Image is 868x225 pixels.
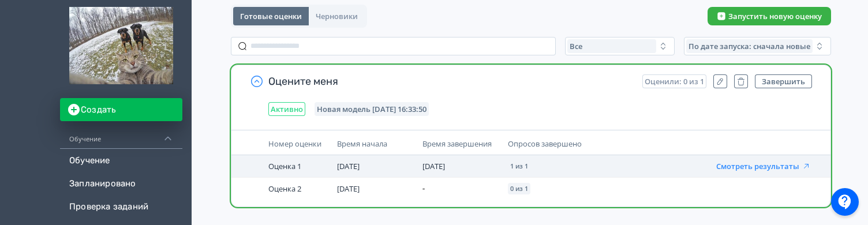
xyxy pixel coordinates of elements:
span: Оценка 1 [268,161,301,171]
span: Новая модель 16.12.24 16:33:50 [317,104,426,114]
button: Создать [60,98,182,121]
a: Обучение [60,149,182,172]
button: Завершить [755,74,812,88]
button: Готовые оценки [233,7,309,25]
button: Смотреть результаты [716,162,811,171]
div: Обучение [60,121,182,149]
span: Опросов завершено [508,138,582,149]
a: Запланировано [60,172,182,195]
span: Активно [271,104,303,114]
button: Запустить новую оценку [708,7,831,25]
a: Смотреть результаты [716,160,811,171]
span: [DATE] [337,161,360,171]
span: Оценка 2 [268,183,301,194]
button: Черновики [309,7,365,25]
span: Оцените меня [268,74,633,88]
span: Время завершения [422,138,492,149]
span: Готовые оценки [240,12,302,21]
span: Оценили: 0 из 1 [645,77,704,86]
span: 1 из 1 [510,163,528,170]
span: Номер оценки [268,138,321,149]
span: Все [570,42,582,51]
span: Черновики [316,12,358,21]
td: - [418,178,503,200]
span: [DATE] [337,183,360,194]
span: По дате запуска: сначала новые [689,42,810,51]
a: Проверка заданий [60,195,182,218]
button: По дате запуска: сначала новые [684,37,831,55]
button: Все [565,37,675,55]
span: Время начала [337,138,387,149]
span: [DATE] [422,161,445,171]
img: https://files.teachbase.ru/system/account/47648/logo/medium-ba128583ce342dfbc0083ef62725f29c.jpg [69,7,173,84]
span: 0 из 1 [510,185,528,192]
